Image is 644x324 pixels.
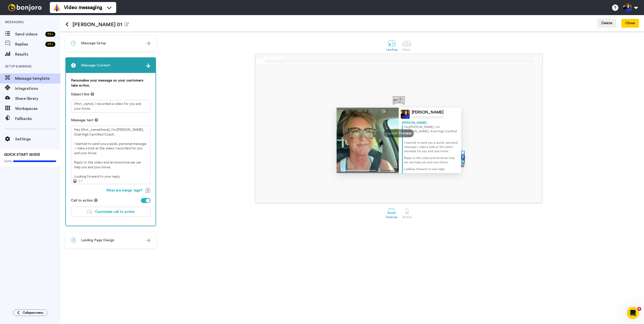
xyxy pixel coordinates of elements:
img: Profile Image [401,110,410,119]
p: Looking forward to your reply. [404,167,458,171]
span: Workspaces [15,106,60,112]
span: Message Content [81,63,110,68]
span: Message template [15,75,60,82]
span: Message Setup [81,41,106,46]
span: Landing Page Design [81,238,114,243]
div: Mobile [403,215,412,219]
span: 2 [71,63,76,68]
div: Landing [386,48,397,51]
div: 99 + [45,42,55,47]
img: bj-logo-header-white.svg [6,4,44,11]
h1: [PERSON_NAME] 01 [65,22,129,27]
div: Desktop [386,215,397,219]
span: 3 [71,238,76,243]
span: Replies [15,41,43,47]
p: I wanted to send you a quick, personal message—take a look at the video I recorded for you and yo... [404,141,458,153]
span: Message text [71,118,93,123]
span: Fallbacks [15,116,60,122]
span: Call to action [71,198,93,203]
a: Inbox [400,36,414,54]
button: Collapse menu [13,309,47,316]
span: Video messaging [64,4,102,11]
label: Personalise your message so your customers take action. [71,78,150,88]
span: 100% [4,159,12,163]
textarea: {first_name}, I recorded a video for you and your horse [71,100,150,113]
button: Customise call to action [71,207,150,217]
div: 99 + [45,32,55,37]
div: Layout Preview [384,129,414,137]
a: Landing [384,36,400,54]
img: TagTips.svg [145,188,150,193]
div: [PERSON_NAME] [412,110,444,115]
span: Results [15,51,60,57]
img: arrow.svg [146,238,150,242]
div: [PERSON_NAME] [402,121,458,125]
span: Settings [15,136,60,142]
div: 1Message Setup [65,35,156,51]
img: vm-color.svg [53,4,61,12]
span: QUICK START GUIDE [4,153,40,156]
a: Desktop [383,204,400,221]
span: Integrations [15,86,60,92]
button: Delete [597,19,616,28]
span: Share library [15,96,60,102]
span: Subject line [71,92,89,97]
p: Hey [PERSON_NAME] , I'm [PERSON_NAME], Stall High Certified Coach. [404,125,458,138]
button: Close [621,19,639,28]
img: player-controls-full.svg [337,166,399,173]
span: Send videos [15,31,43,37]
div: 3Landing Page Design [65,232,156,248]
img: arrow.svg [146,63,150,68]
span: 8 [637,307,641,311]
img: customiseCTA.svg [87,210,92,214]
img: 95e1a2ca-0990-4914-be20-74dba592ff73 [393,96,405,105]
span: What are merge tags? [106,188,142,193]
span: 1 [71,41,76,46]
span: Customise call to action [95,210,135,214]
a: Mobile [400,204,414,221]
textarea: Hey {first_name|there}, I'm [PERSON_NAME], Stall High Certified Coach. I wanted to send you a qui... [71,126,150,184]
img: arrow.svg [146,41,150,46]
span: Collapse menu [23,311,43,315]
p: Reply to this video and let know how we can help you and your horse. [404,156,458,165]
iframe: Intercom live chat [627,307,639,319]
div: Inbox [403,48,411,51]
